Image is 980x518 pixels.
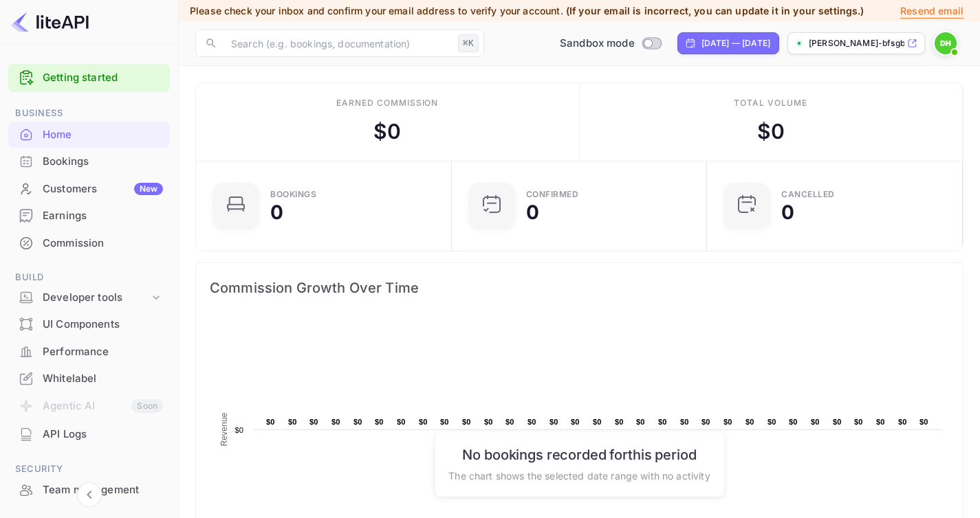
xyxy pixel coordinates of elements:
[373,116,401,147] div: $ 0
[8,365,170,392] div: Whitelabel
[8,339,170,364] a: Performance
[876,418,885,426] text: $0
[77,482,102,507] button: Collapse navigation
[8,148,170,174] a: Bookings
[43,427,163,442] div: API Logs
[8,176,170,203] div: CustomersNew
[809,37,904,49] p: [PERSON_NAME]-bfsgb...
[549,418,558,426] text: $0
[781,190,835,199] div: CANCELLED
[8,477,170,504] div: Team management
[8,122,170,147] a: Home
[505,418,514,426] text: $0
[336,97,438,109] div: Earned commission
[440,418,449,426] text: $0
[723,418,732,426] text: $0
[527,418,536,426] text: $0
[898,418,907,426] text: $0
[554,36,666,52] div: Switch to Production mode
[43,371,163,387] div: Whitelabel
[566,5,864,16] span: (If your email is incorrect, you can update it in your settings.)
[43,290,149,306] div: Developer tools
[462,418,471,426] text: $0
[8,311,170,338] div: UI Components
[43,236,163,251] div: Commission
[397,418,406,426] text: $0
[854,418,863,426] text: $0
[8,286,170,310] div: Developer tools
[43,70,163,86] a: Getting started
[8,106,170,121] span: Business
[43,181,163,197] div: Customers
[571,418,580,426] text: $0
[223,30,453,57] input: Search (e.g. bookings, documentation)
[636,418,645,426] text: $0
[266,418,275,426] text: $0
[375,418,384,426] text: $0
[789,418,798,426] text: $0
[811,418,820,426] text: $0
[8,203,170,228] a: Earnings
[701,418,710,426] text: $0
[134,183,163,195] div: New
[270,203,283,222] div: 0
[484,418,493,426] text: $0
[833,418,842,426] text: $0
[419,418,428,426] text: $0
[353,418,362,426] text: $0
[658,418,667,426] text: $0
[458,34,479,52] div: ⌘K
[526,190,579,199] div: Confirmed
[43,208,163,224] div: Earnings
[43,317,163,333] div: UI Components
[919,418,928,426] text: $0
[615,418,624,426] text: $0
[43,344,163,360] div: Performance
[680,418,689,426] text: $0
[8,311,170,337] a: UI Components
[8,230,170,256] a: Commission
[43,127,163,143] div: Home
[8,421,170,448] div: API Logs
[8,203,170,229] div: Earnings
[701,37,770,49] div: [DATE] — [DATE]
[8,64,170,92] div: Getting started
[448,446,710,462] h6: No bookings recorded for this period
[593,418,602,426] text: $0
[8,477,170,502] a: Team management
[219,412,229,446] text: Revenue
[210,277,949,299] span: Commission Growth Over Time
[288,418,297,426] text: $0
[8,421,170,447] a: API Logs
[900,3,963,19] p: Resend email
[8,230,170,257] div: Commission
[235,426,243,434] text: $0
[8,176,170,201] a: CustomersNew
[745,418,754,426] text: $0
[8,270,170,285] span: Build
[526,203,539,222] div: 0
[935,32,957,54] img: Damien Hernandez
[448,468,710,482] p: The chart shows the selected date range with no activity
[11,11,89,33] img: LiteAPI logo
[734,97,807,109] div: Total volume
[8,462,170,477] span: Security
[560,36,635,52] span: Sandbox mode
[767,418,776,426] text: $0
[8,365,170,391] a: Whitelabel
[8,148,170,175] div: Bookings
[43,154,163,170] div: Bookings
[781,203,794,222] div: 0
[309,418,318,426] text: $0
[757,116,785,147] div: $ 0
[331,418,340,426] text: $0
[270,190,316,199] div: Bookings
[43,482,163,498] div: Team management
[8,339,170,365] div: Performance
[190,5,563,16] span: Please check your inbox and confirm your email address to verify your account.
[677,32,779,54] div: Click to change the date range period
[8,122,170,148] div: Home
